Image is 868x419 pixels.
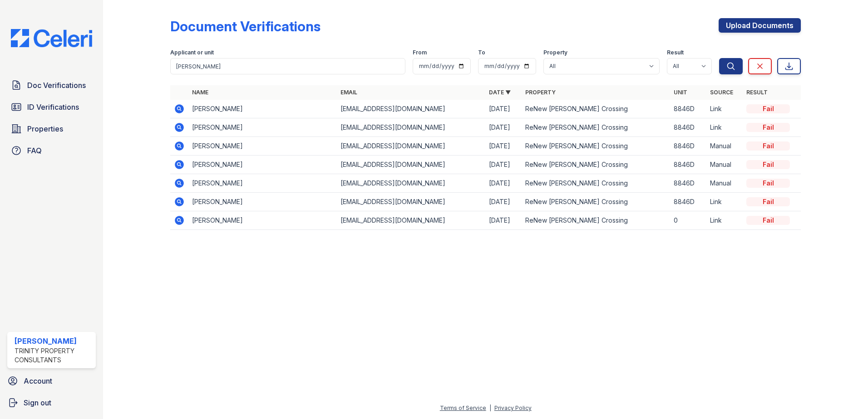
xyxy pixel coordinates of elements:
td: ReNew [PERSON_NAME] Crossing [522,174,670,193]
a: Doc Verifications [7,76,96,94]
span: Account [24,375,52,386]
a: Properties [7,120,96,138]
td: [DATE] [485,137,522,156]
label: Result [667,49,684,56]
td: Link [706,193,743,211]
td: [PERSON_NAME] [188,156,337,174]
td: [EMAIL_ADDRESS][DOMAIN_NAME] [337,174,485,193]
td: ReNew [PERSON_NAME] Crossing [522,156,670,174]
div: [PERSON_NAME] [15,336,92,346]
td: [DATE] [485,174,522,193]
a: Source [710,89,733,96]
td: 8846D [670,156,706,174]
a: Sign out [4,394,99,412]
td: Link [706,118,743,137]
span: Properties [27,123,63,134]
td: 8846D [670,118,706,137]
a: Name [192,89,208,96]
td: ReNew [PERSON_NAME] Crossing [522,100,670,118]
td: [EMAIL_ADDRESS][DOMAIN_NAME] [337,100,485,118]
td: [DATE] [485,156,522,174]
span: Doc Verifications [27,80,86,91]
div: Fail [746,123,790,132]
a: Unit [674,89,687,96]
td: ReNew [PERSON_NAME] Crossing [522,193,670,211]
span: ID Verifications [27,102,79,112]
td: Manual [706,156,743,174]
td: [PERSON_NAME] [188,100,337,118]
td: [DATE] [485,211,522,230]
td: [PERSON_NAME] [188,137,337,156]
div: | [489,404,491,411]
td: [PERSON_NAME] [188,193,337,211]
td: [EMAIL_ADDRESS][DOMAIN_NAME] [337,211,485,230]
a: Account [4,372,99,390]
img: CE_Logo_Blue-a8612792a0a2168367f1c8372b55b34899dd931a85d93a1a3d3e32e68fde9ad4.png [4,29,99,47]
label: Applicant or unit [170,49,214,56]
td: [EMAIL_ADDRESS][DOMAIN_NAME] [337,137,485,156]
a: Privacy Policy [494,404,532,411]
a: Property [525,89,556,96]
a: Upload Documents [719,18,801,33]
td: Manual [706,137,743,156]
td: ReNew [PERSON_NAME] Crossing [522,211,670,230]
a: Terms of Service [440,404,486,411]
td: Link [706,211,743,230]
td: [EMAIL_ADDRESS][DOMAIN_NAME] [337,118,485,137]
td: [PERSON_NAME] [188,174,337,193]
div: Trinity Property Consultants [15,346,92,365]
td: [PERSON_NAME] [188,118,337,137]
span: Sign out [24,397,51,408]
a: FAQ [7,141,96,160]
a: Email [340,89,357,96]
td: ReNew [PERSON_NAME] Crossing [522,137,670,156]
td: [EMAIL_ADDRESS][DOMAIN_NAME] [337,193,485,211]
label: Property [543,49,567,56]
td: Manual [706,174,743,193]
td: [EMAIL_ADDRESS][DOMAIN_NAME] [337,156,485,174]
div: Fail [746,216,790,225]
td: [DATE] [485,193,522,211]
div: Fail [746,197,790,206]
div: Document Verifications [170,18,321,34]
div: Fail [746,141,790,151]
a: ID Verifications [7,98,96,116]
td: [DATE] [485,118,522,137]
div: Fail [746,179,790,188]
label: To [478,49,485,56]
label: From [413,49,427,56]
td: Link [706,100,743,118]
a: Date ▼ [489,89,511,96]
a: Result [746,89,768,96]
td: 8846D [670,100,706,118]
td: 8846D [670,137,706,156]
td: 8846D [670,174,706,193]
input: Search by name, email, or unit number [170,58,405,74]
td: 0 [670,211,706,230]
div: Fail [746,104,790,113]
td: 8846D [670,193,706,211]
td: [PERSON_NAME] [188,211,337,230]
div: Fail [746,160,790,169]
td: ReNew [PERSON_NAME] Crossing [522,118,670,137]
td: [DATE] [485,100,522,118]
span: FAQ [27,145,42,156]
